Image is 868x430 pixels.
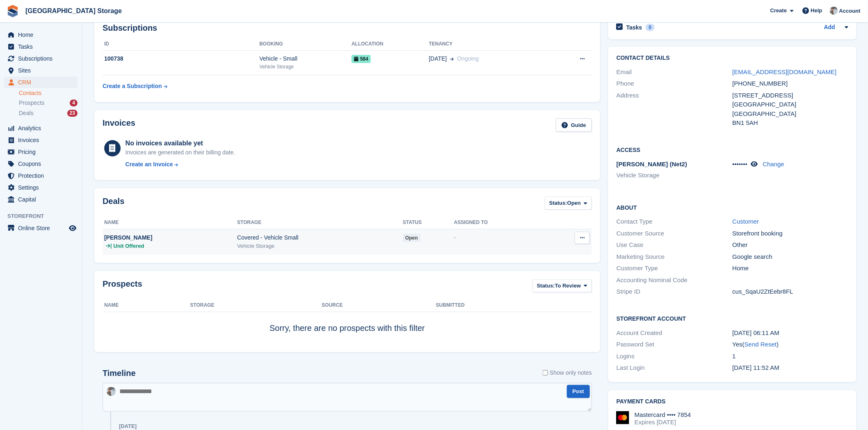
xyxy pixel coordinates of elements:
[18,65,67,76] span: Sites
[4,41,78,52] a: menu
[18,158,67,170] span: Coupons
[436,299,592,312] th: Submitted
[733,364,780,371] time: 2025-08-11 10:52:29 UTC
[4,158,78,170] a: menu
[733,68,837,75] a: [EMAIL_ADDRESS][DOMAIN_NAME]
[733,109,849,119] div: [GEOGRAPHIC_DATA]
[352,55,371,63] span: 584
[18,222,67,234] span: Online Store
[190,299,322,312] th: Storage
[103,216,237,229] th: Name
[4,122,78,134] a: menu
[617,352,733,361] div: Logins
[4,146,78,158] a: menu
[733,264,849,273] div: Home
[555,282,581,290] span: To Review
[617,252,733,262] div: Marketing Source
[237,233,403,242] div: Covered - Vehicle Small
[617,55,848,61] h2: Contact Details
[537,282,555,290] span: Status:
[545,197,592,210] button: Status: Open
[617,161,688,167] span: [PERSON_NAME] (Net2)
[617,217,733,226] div: Contact Type
[733,218,759,225] a: Customer
[18,146,67,158] span: Pricing
[270,324,425,333] span: Sorry, there are no prospects with this filter
[18,41,67,52] span: Tasks
[733,352,849,361] div: 1
[18,29,67,41] span: Home
[556,118,592,132] a: Guide
[103,82,162,91] div: Create a Subscription
[532,279,592,293] button: Status: To Review
[19,109,34,117] span: Deals
[4,134,78,146] a: menu
[763,161,785,167] a: Change
[103,23,592,33] h2: Subscriptions
[626,24,642,31] h2: Tasks
[19,109,78,118] a: Deals 23
[617,171,733,180] li: Vehicle Storage
[18,77,67,88] span: CRM
[70,100,78,106] div: 4
[617,203,848,211] h2: About
[237,216,403,229] th: Storage
[18,53,67,64] span: Subscriptions
[543,369,548,377] input: Show only notes
[103,54,259,63] div: 100738
[259,54,352,63] div: Vehicle - Small
[770,7,787,15] span: Create
[617,314,848,322] h2: Storefront Account
[4,77,78,88] a: menu
[103,79,167,94] a: Create a Subscription
[824,23,835,32] a: Add
[733,118,849,128] div: BN1 5AH
[18,170,67,181] span: Protection
[429,38,550,51] th: Tenancy
[237,242,403,250] div: Vehicle Storage
[733,240,849,250] div: Other
[7,5,19,17] img: stora-icon-8386f47178a22dfd0bd8f6a31ec36ba5ce8667c1dd55bd0f319d3a0aa187defe.svg
[457,55,479,62] span: Ongoing
[19,89,78,97] a: Contacts
[617,240,733,250] div: Use Case
[617,287,733,296] div: Stripe ID
[4,29,78,41] a: menu
[733,229,849,238] div: Storefront booking
[119,423,137,430] div: [DATE]
[635,411,691,419] div: Mastercard •••• 7854
[616,411,629,424] img: Mastercard Logo
[126,160,173,169] div: Create an Invoice
[646,24,655,31] div: 0
[733,79,849,88] div: [PHONE_NUMBER]
[617,276,733,285] div: Accounting Nominal Code
[7,212,82,220] span: Storefront
[617,328,733,338] div: Account Created
[617,68,733,77] div: Email
[107,387,116,396] img: Will Strivens
[745,341,777,348] a: Send Reset
[567,385,590,398] button: Post
[811,7,822,15] span: Help
[19,99,44,107] span: Prospects
[454,216,546,229] th: Assigned to
[733,328,849,338] div: [DATE] 06:11 AM
[19,99,78,107] a: Prospects 4
[830,7,838,15] img: Will Strivens
[403,234,420,242] span: open
[259,63,352,70] div: Vehicle Storage
[617,145,848,154] h2: Access
[18,134,67,146] span: Invoices
[549,199,567,207] span: Status:
[22,4,125,18] a: [GEOGRAPHIC_DATA] Storage
[126,138,235,148] div: No invoices available yet
[4,170,78,181] a: menu
[68,223,78,233] a: Preview store
[617,398,848,405] h2: Payment cards
[126,148,235,157] div: Invoices are generated on their billing date.
[4,53,78,64] a: menu
[103,279,142,294] h2: Prospects
[403,216,454,229] th: Status
[733,100,849,109] div: [GEOGRAPHIC_DATA]
[733,287,849,296] div: cus_SqaU2ZtEebr8FL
